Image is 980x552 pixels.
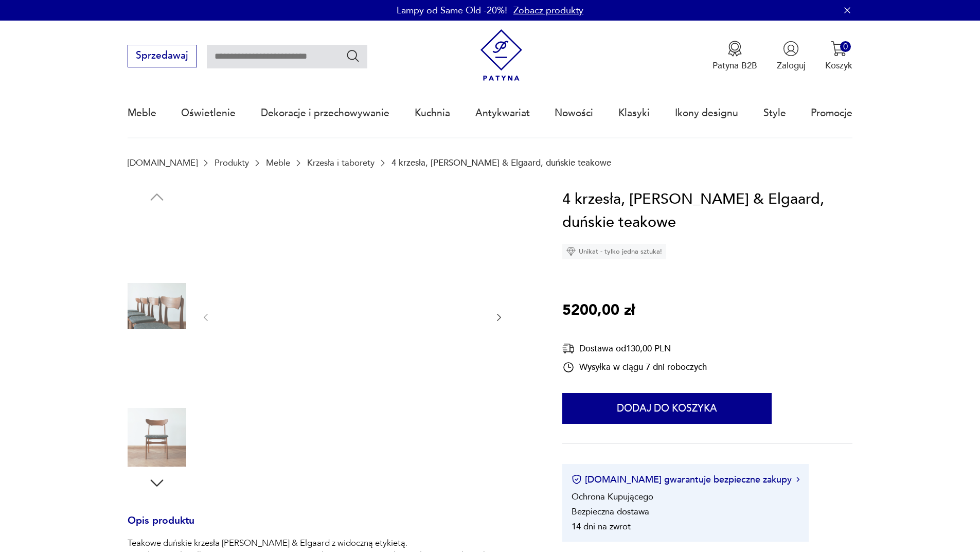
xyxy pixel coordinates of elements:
a: Meble [128,90,156,137]
p: Zaloguj [777,60,806,72]
p: 4 krzesła, [PERSON_NAME] & Elgaard, duńskie teakowe [391,158,611,168]
a: Produkty [215,158,249,168]
button: [DOMAIN_NAME] gwarantuje bezpieczne zakupy [572,473,799,486]
p: 5200,00 zł [562,299,635,323]
img: Ikona dostawy [562,342,575,355]
a: [DOMAIN_NAME] [128,158,198,168]
h1: 4 krzesła, [PERSON_NAME] & Elgaard, duńskie teakowe [562,188,852,235]
img: Zdjęcie produktu 4 krzesła, Schonning & Elgaard, duńskie teakowe [128,408,186,467]
img: Zdjęcie produktu 4 krzesła, Schonning & Elgaard, duńskie teakowe [224,188,482,446]
button: 0Koszyk [825,41,852,72]
p: Koszyk [825,60,852,72]
a: Ikona medaluPatyna B2B [712,41,757,72]
img: Zdjęcie produktu 4 krzesła, Schonning & Elgaard, duńskie teakowe [128,277,186,335]
img: Zdjęcie produktu 4 krzesła, Schonning & Elgaard, duńskie teakowe [128,343,186,401]
button: Szukaj [346,48,361,63]
img: Ikona strzałki w prawo [796,477,799,482]
img: Ikona certyfikatu [572,474,582,485]
a: Antykwariat [475,90,530,137]
a: Zobacz produkty [513,4,583,17]
img: Zdjęcie produktu 4 krzesła, Schonning & Elgaard, duńskie teakowe [128,211,186,270]
p: Patyna B2B [712,60,757,72]
div: Dostawa od 130,00 PLN [562,342,707,355]
a: Oświetlenie [181,90,236,137]
a: Ikony designu [675,90,738,137]
button: Zaloguj [777,41,806,72]
img: Ikona medalu [727,41,743,57]
a: Klasyki [618,90,650,137]
div: Wysyłka w ciągu 7 dni roboczych [562,361,707,373]
a: Nowości [555,90,593,137]
p: Lampy od Same Old -20%! [397,4,507,17]
li: Bezpieczna dostawa [572,506,649,518]
a: Kuchnia [415,90,450,137]
button: Dodaj do koszyka [562,393,772,424]
h3: Opis produktu [128,517,533,538]
li: 14 dni na zwrot [572,521,631,532]
li: Ochrona Kupującego [572,491,653,503]
div: 0 [840,41,851,52]
a: Dekoracje i przechowywanie [261,90,389,137]
img: Ikona koszyka [831,41,847,57]
a: Promocje [811,90,852,137]
img: Ikona diamentu [566,247,576,256]
img: Patyna - sklep z meblami i dekoracjami vintage [475,29,527,81]
a: Sprzedawaj [128,52,197,61]
a: Style [763,90,786,137]
button: Patyna B2B [712,41,757,72]
div: Unikat - tylko jedna sztuka! [562,244,666,259]
a: Krzesła i taborety [307,158,375,168]
button: Sprzedawaj [128,45,197,67]
a: Meble [266,158,290,168]
img: Ikonka użytkownika [783,41,799,57]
